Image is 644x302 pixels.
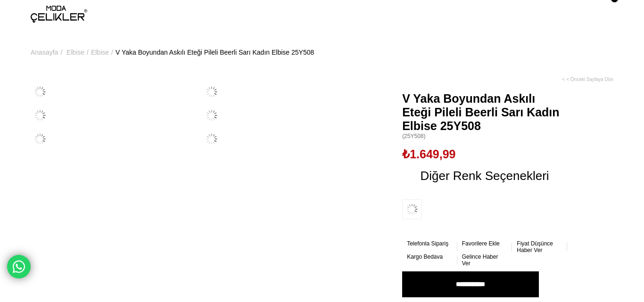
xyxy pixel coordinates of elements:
a: V Yaka Boyundan Askılı Eteği Pileli Beerli Sarı Kadın Elbise 25Y508 [116,28,314,76]
span: V Yaka Boyundan Askılı Eteği Pileli Beerli Sarı Kadın Elbise 25Y508 [402,92,567,133]
img: V Yaka Boyundan Askılı Eteği Pileli Beerli Siyah Kadın Elbise 25Y508 [402,199,422,219]
a: Elbise [91,28,109,76]
a: Elbise [66,28,84,76]
span: Diğer Renk Seçenekleri [420,168,549,183]
img: Beerli elbise 25Y508 [202,82,221,101]
img: Beerli elbise 25Y508 [202,106,221,125]
span: Telefonla Sipariş [407,240,448,247]
span: (25Y508) [402,133,567,140]
a: Fiyat Düşünce Haber Ver [517,240,562,253]
a: < < Önceki Sayfaya Dön [562,76,613,82]
span: ₺1.649,99 [402,147,455,161]
a: Gelince Haber Ver [462,253,508,267]
img: Beerli elbise 25Y508 [31,106,50,125]
a: Favorilere Ekle [462,240,508,247]
img: Beerli elbise 25Y508 [31,82,50,101]
li: > [66,28,91,76]
span: Kargo Bedava [407,253,443,260]
img: Beerli elbise 25Y508 [31,130,50,148]
a: Telefonla Sipariş [407,240,453,247]
span: Favorilere Ekle [462,240,500,247]
li: > [31,28,65,76]
a: Anasayfa [31,28,58,76]
li: > [91,28,116,76]
img: logo [31,6,87,23]
img: Beerli elbise 25Y508 [202,130,221,148]
a: Kargo Bedava [407,253,453,260]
